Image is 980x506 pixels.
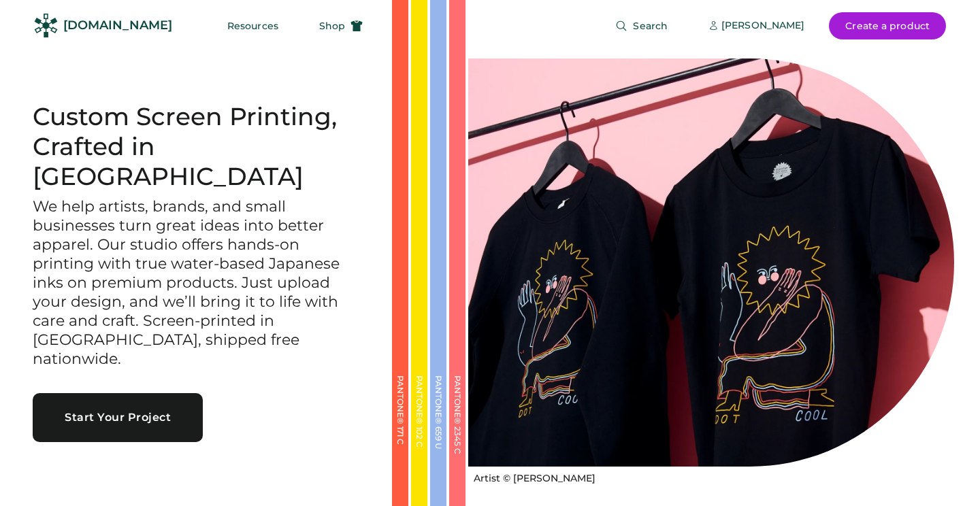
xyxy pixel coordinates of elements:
h1: Custom Screen Printing, Crafted in [GEOGRAPHIC_DATA] [33,102,359,192]
div: Artist © [PERSON_NAME] [474,472,595,486]
span: Search [633,21,668,31]
button: Search [599,12,684,39]
a: Artist © [PERSON_NAME] [468,467,595,486]
button: Shop [303,12,379,39]
button: Resources [211,12,295,39]
h3: We help artists, brands, and small businesses turn great ideas into better apparel. Our studio of... [33,197,359,368]
div: [DOMAIN_NAME] [63,17,172,34]
button: Start Your Project [33,393,203,442]
span: Shop [319,21,345,31]
div: [PERSON_NAME] [721,19,804,33]
button: Create a product [829,12,946,39]
img: Rendered Logo - Screens [34,14,58,37]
